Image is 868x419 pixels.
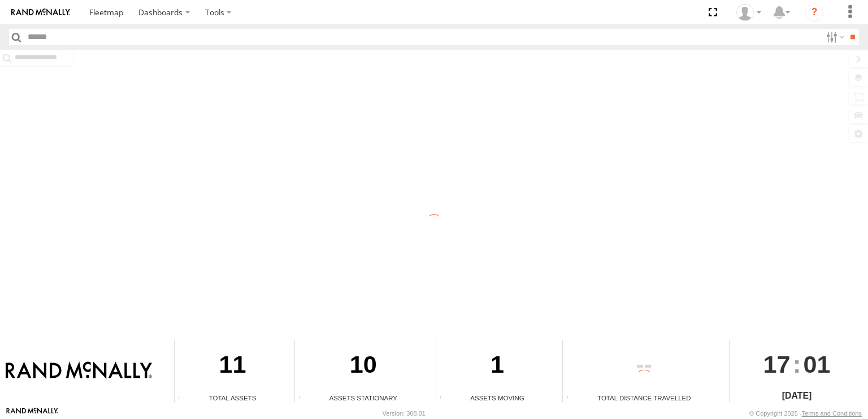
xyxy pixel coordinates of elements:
[730,389,863,403] div: [DATE]
[11,8,70,16] img: rand-logo.svg
[436,340,559,393] div: 1
[436,393,559,403] div: Assets Moving
[175,393,290,403] div: Total Assets
[763,340,791,389] span: 17
[175,394,192,403] div: Total number of Enabled Assets
[436,394,453,403] div: Total number of assets current in transit.
[804,340,831,389] span: 01
[295,393,431,403] div: Assets Stationary
[6,361,152,381] img: Rand McNally
[6,408,58,419] a: Visit our Website
[175,340,290,393] div: 11
[732,4,765,21] div: Valeo Dash
[822,29,846,45] label: Search Filter Options
[563,393,725,403] div: Total Distance Travelled
[295,394,312,403] div: Total number of assets current stationary.
[802,410,862,417] a: Terms and Conditions
[295,340,431,393] div: 10
[383,410,426,417] div: Version: 308.01
[730,340,863,389] div: :
[749,410,862,417] div: © Copyright 2025 -
[563,394,580,403] div: Total distance travelled by all assets within specified date range and applied filters
[805,3,823,21] i: ?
